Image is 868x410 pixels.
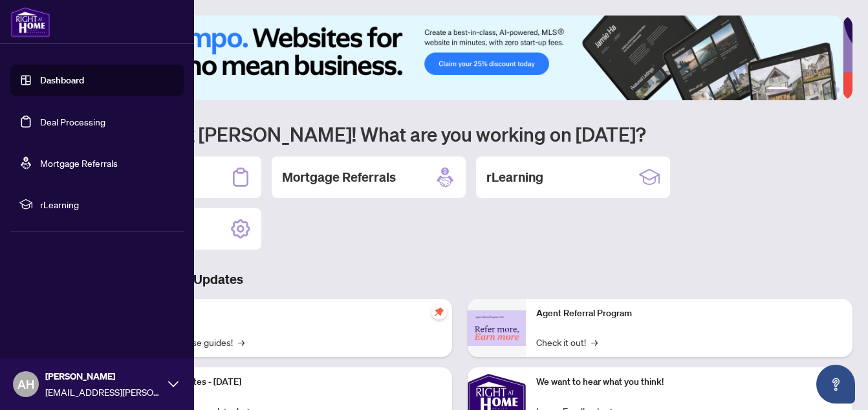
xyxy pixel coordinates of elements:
[591,335,598,349] span: →
[67,122,852,146] h1: Welcome back [PERSON_NAME]! What are you working on [DATE]?
[45,385,162,399] span: [EMAIL_ADDRESS][PERSON_NAME][DOMAIN_NAME]
[793,87,798,92] button: 2
[17,375,34,393] span: AH
[834,87,840,92] button: 6
[814,87,819,92] button: 4
[468,310,526,346] img: Agent Referral Program
[40,197,175,211] span: rLearning
[816,365,855,404] button: Open asap
[45,369,162,383] span: [PERSON_NAME]
[40,157,118,169] a: Mortgage Referrals
[40,74,84,86] a: Dashboard
[803,87,808,92] button: 3
[238,335,244,349] span: →
[136,375,442,389] p: Platform Updates - [DATE]
[67,270,852,288] h3: Brokerage & Industry Updates
[824,87,829,92] button: 5
[536,307,842,321] p: Agent Referral Program
[536,375,842,389] p: We want to hear what you think!
[40,116,105,127] a: Deal Processing
[767,87,788,92] button: 1
[536,335,598,349] a: Check it out!→
[136,307,442,321] p: Self-Help
[486,168,543,186] h2: rLearning
[431,304,447,319] span: pushpin
[282,168,396,186] h2: Mortgage Referrals
[10,6,50,38] img: logo
[67,16,843,100] img: Slide 0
